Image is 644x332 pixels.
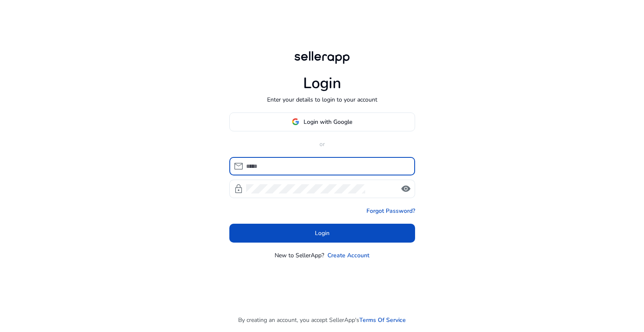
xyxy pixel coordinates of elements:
button: Login with Google [229,112,415,131]
p: or [229,140,415,149]
span: Login with Google [304,118,352,126]
a: Forgot Password? [366,207,415,215]
p: New to SellerApp? [275,251,324,260]
span: mail [234,161,244,171]
button: Login [229,224,415,243]
h1: Login [303,74,341,92]
img: google-logo.svg [292,118,299,125]
p: Enter your details to login to your account [267,95,377,104]
span: visibility [401,184,411,194]
a: Terms Of Service [359,316,406,324]
span: lock [234,184,244,194]
span: Login [315,229,330,238]
a: Create Account [327,251,369,260]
